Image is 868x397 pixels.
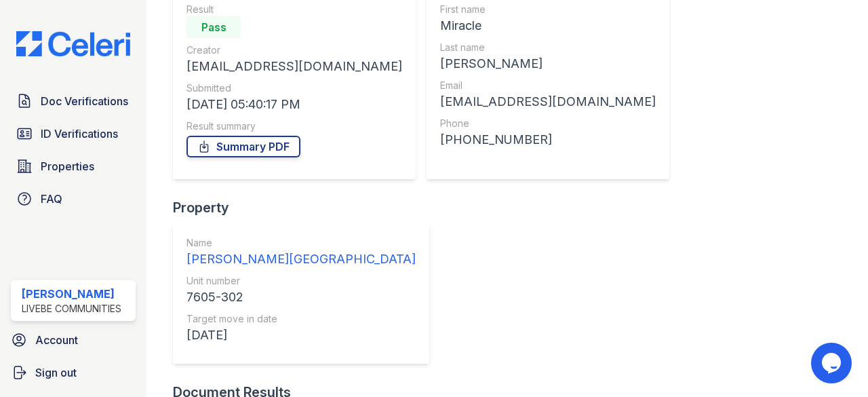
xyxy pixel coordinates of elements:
[440,79,656,92] div: Email
[186,3,402,16] div: Result
[186,95,402,114] div: [DATE] 05:40:17 PM
[5,31,141,57] img: CE_Logo_Blue-a8612792a0a2168367f1c8372b55b34899dd931a85d93a1a3d3e32e68fde9ad4.png
[5,326,141,354] a: Account
[22,302,121,316] div: LiveBe Communities
[11,88,136,115] a: Doc Verifications
[186,236,416,250] div: Name
[186,43,402,57] div: Creator
[440,130,656,149] div: [PHONE_NUMBER]
[41,158,94,174] span: Properties
[22,286,121,302] div: [PERSON_NAME]
[440,3,656,16] div: First name
[186,236,416,269] a: Name [PERSON_NAME][GEOGRAPHIC_DATA]
[186,136,300,157] a: Summary PDF
[11,120,136,147] a: ID Verifications
[440,41,656,54] div: Last name
[41,126,118,142] span: ID Verifications
[811,343,854,383] iframe: chat widget
[11,153,136,180] a: Properties
[440,117,656,130] div: Phone
[186,81,402,95] div: Submitted
[186,312,416,326] div: Target move in date
[173,198,440,217] div: Property
[41,93,128,109] span: Doc Verifications
[186,57,402,76] div: [EMAIL_ADDRESS][DOMAIN_NAME]
[11,185,136,212] a: FAQ
[186,119,402,133] div: Result summary
[186,274,416,288] div: Unit number
[186,326,416,345] div: [DATE]
[186,288,416,307] div: 7605-302
[5,359,141,386] a: Sign out
[186,250,416,269] div: [PERSON_NAME][GEOGRAPHIC_DATA]
[440,54,656,73] div: [PERSON_NAME]
[440,92,656,111] div: [EMAIL_ADDRESS][DOMAIN_NAME]
[35,364,77,381] span: Sign out
[35,332,78,348] span: Account
[41,191,62,207] span: FAQ
[186,16,241,38] div: Pass
[440,16,656,35] div: Miracle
